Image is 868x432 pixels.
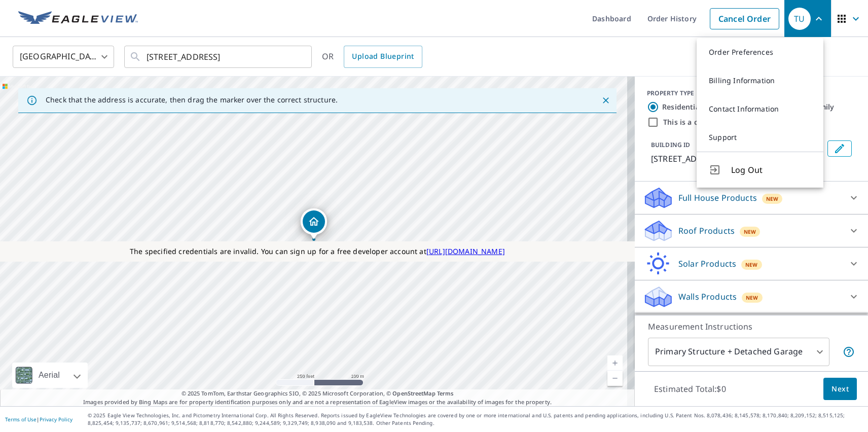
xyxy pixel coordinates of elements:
[697,38,823,66] a: Order Preferences
[648,320,855,333] p: Measurement Instructions
[647,89,856,98] div: PROPERTY TYPE
[766,195,779,203] span: New
[744,228,756,236] span: New
[843,346,855,358] span: Your report will include the primary structure and a detached garage if one exists.
[646,378,734,400] p: Estimated Total: $0
[599,94,612,107] button: Close
[182,389,454,398] span: © 2025 TomTom, Earthstar Geographics SIO, © 2025 Microsoft Corporation, ©
[18,11,138,26] img: EV Logo
[651,153,823,165] p: [STREET_ADDRESS]
[697,66,823,95] a: Billing Information
[344,46,422,68] a: Upload Blueprint
[788,8,811,30] div: TU
[697,123,823,152] a: Support
[663,117,724,127] label: This is a complex
[301,208,327,240] div: Dropped pin, building 1, Residential property, 471 Paddington Dr Kyle, TX 78640
[46,95,338,104] p: Check that the address is accurate, then drag the marker over the correct structure.
[648,338,829,366] div: Primary Structure + Detached Garage
[678,258,736,270] p: Solar Products
[322,46,422,68] div: OR
[827,140,852,157] button: Edit building 1
[678,291,737,303] p: Walls Products
[5,416,37,423] a: Terms of Use
[392,389,435,397] a: OpenStreetMap
[643,219,860,243] div: Roof ProductsNew
[352,50,414,63] span: Upload Blueprint
[437,389,454,397] a: Terms
[643,251,860,276] div: Solar ProductsNew
[697,95,823,123] a: Contact Information
[607,371,623,386] a: Current Level 17, Zoom Out
[5,416,73,422] p: |
[147,43,291,71] input: Search by address or latitude-longitude
[12,363,88,388] div: Aerial
[678,192,757,204] p: Full House Products
[710,8,779,29] a: Cancel Order
[35,363,63,388] div: Aerial
[643,186,860,210] div: Full House ProductsNew
[426,246,505,256] a: [URL][DOMAIN_NAME]
[662,102,702,112] label: Residential
[746,294,758,302] span: New
[40,416,73,423] a: Privacy Policy
[831,383,849,395] span: Next
[651,140,690,149] p: BUILDING ID
[745,261,758,269] span: New
[643,284,860,309] div: Walls ProductsNew
[697,152,823,188] button: Log Out
[13,43,114,71] div: [GEOGRAPHIC_DATA]
[88,412,863,427] p: © 2025 Eagle View Technologies, Inc. and Pictometry International Corp. All Rights Reserved. Repo...
[607,355,623,371] a: Current Level 17, Zoom In
[678,225,735,237] p: Roof Products
[731,164,811,176] span: Log Out
[823,378,857,401] button: Next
